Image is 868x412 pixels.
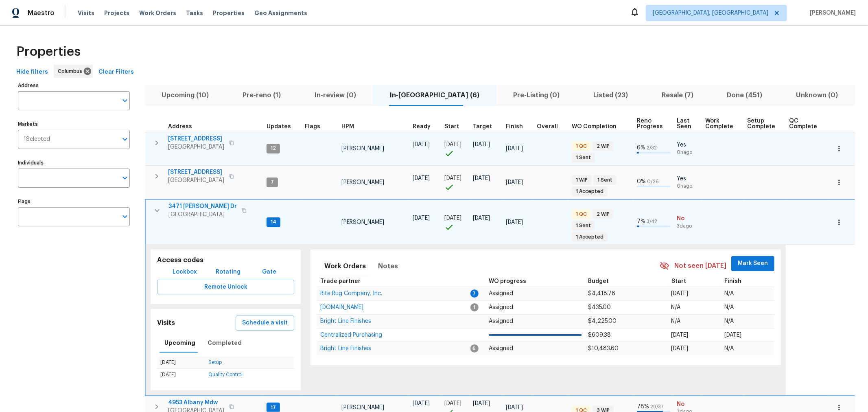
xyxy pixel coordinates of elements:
span: [PERSON_NAME] [341,180,384,185]
span: Centralized Purchasing [320,332,382,338]
a: [DOMAIN_NAME] [320,305,363,310]
span: [PERSON_NAME] [341,219,384,225]
td: Project started on time [441,199,470,244]
span: [GEOGRAPHIC_DATA] [168,176,224,184]
a: Bright Line Finishes [320,319,371,324]
span: [DATE] [473,142,490,147]
span: No [677,400,699,408]
button: Open [119,211,131,222]
div: Projected renovation finish date [506,124,530,129]
span: [DATE] [724,332,741,338]
span: Trade partner [320,278,361,284]
div: Days past target finish date [537,124,565,129]
button: Clear Filters [95,65,137,80]
span: [STREET_ADDRESS] [168,135,224,143]
span: 7 [267,179,277,186]
label: Individuals [18,160,130,165]
a: Rite Rug Company, Inc. [320,291,382,296]
button: Mark Seen [731,256,774,271]
span: Pre-reno (1) [231,90,293,101]
span: Target [473,124,492,129]
span: 1 Sent [573,222,594,229]
span: Flags [305,124,320,129]
span: Properties [16,48,81,56]
span: Properties [213,9,245,17]
span: Yes [677,175,699,183]
span: Schedule a visit [242,318,288,328]
a: Quality Control [208,372,243,377]
span: [DATE] [506,180,523,185]
span: Remote Unlock [164,282,288,292]
p: Assigned [489,317,582,326]
span: 1 Accepted [573,188,607,195]
span: N/A [724,346,734,351]
span: Finish [506,124,523,129]
span: 29 / 37 [650,404,663,409]
span: Budget [588,278,609,284]
span: $4,418.76 [588,291,615,296]
button: Schedule a visit [236,316,294,331]
span: [DATE] [506,146,523,151]
p: Assigned [489,289,582,298]
span: 1 Sent [594,177,616,184]
span: 1 Selected [24,136,50,143]
span: 78 % [637,404,649,410]
div: Target renovation project end date [473,124,499,129]
span: Start [444,124,459,129]
span: Projects [104,9,129,17]
span: Setup Complete [747,118,775,129]
span: Rotating [216,267,241,277]
button: Rotating [212,265,244,280]
span: [GEOGRAPHIC_DATA] [168,210,237,219]
h5: Visits [157,319,175,327]
span: 2 WIP [593,211,613,218]
span: Ready [413,124,431,129]
span: 1 WIP [573,177,591,184]
span: 3471 [PERSON_NAME] Dr [168,202,237,210]
span: 3 / 42 [647,219,657,224]
span: [PERSON_NAME] [341,405,384,410]
td: [DATE] [157,369,205,381]
span: [DATE] [671,332,689,338]
span: [DOMAIN_NAME] [320,305,363,310]
span: Tasks [186,10,203,16]
span: 6 % [637,145,645,151]
div: Actual renovation start date [444,124,466,129]
span: Work Orders [139,9,176,17]
span: 1 Accepted [573,234,607,241]
div: Earliest renovation start date (first business day after COE or Checkout) [413,124,438,129]
span: [DATE] [671,291,689,296]
span: $10,483.60 [588,346,619,351]
button: Gate [256,265,282,280]
span: [DATE] [506,405,523,410]
span: [DATE] [473,215,490,221]
a: Bright Line Finishes [320,346,371,351]
span: Address [168,124,192,129]
h5: Access codes [157,256,294,265]
p: Assigned [489,303,582,312]
span: [DATE] [506,219,523,225]
p: Assigned [489,344,582,353]
span: [DATE] [473,175,490,181]
span: 0 % [637,179,646,184]
span: [DATE] [444,142,461,147]
label: Markets [18,122,130,127]
span: Last Seen [677,118,691,129]
span: Work Orders [324,261,366,272]
span: Unknown (0) [784,90,850,101]
span: Mark Seen [738,259,768,269]
span: 3d ago [677,223,699,230]
label: Address [18,83,130,88]
span: 17 [267,404,279,411]
span: N/A [671,305,681,310]
span: Visits [78,9,94,17]
span: Work Complete [705,118,733,129]
span: $609.38 [588,332,611,338]
span: [GEOGRAPHIC_DATA] [168,143,224,151]
span: Pre-Listing (0) [501,90,572,101]
span: [DATE] [413,401,430,406]
span: [DATE] [473,401,490,406]
button: Open [119,95,131,106]
span: HPM [341,124,354,129]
